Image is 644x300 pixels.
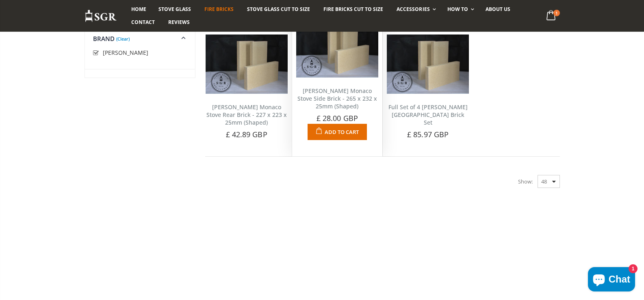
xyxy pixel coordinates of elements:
span: Fire Bricks Cut To Size [323,6,383,13]
img: Franco Belge Monaco Stove Side Brick [296,18,378,78]
span: Stove Glass Cut To Size [247,6,310,13]
button: Add to Cart [308,124,366,140]
a: Full Set of 4 [PERSON_NAME] [GEOGRAPHIC_DATA] Brick Set [388,103,468,126]
img: Stove Glass Replacement [85,9,117,23]
span: [PERSON_NAME] [103,49,148,56]
a: Fire Bricks [198,3,240,16]
a: Stove Glass [152,3,197,16]
span: Accessories [397,6,429,13]
a: Reviews [162,16,196,29]
a: [PERSON_NAME] Monaco Stove Rear Brick - 227 x 223 x 25mm (Shaped) [206,103,287,126]
a: (Clear) [116,38,130,40]
img: Franco Belge Monaco Stove Rear Brick [206,35,288,94]
span: Add to Cart [325,128,359,136]
span: Show: [518,175,533,188]
a: 1 [543,8,559,24]
a: [PERSON_NAME] Monaco Stove Side Brick - 265 x 232 x 25mm (Shaped) [297,87,377,110]
a: How To [441,3,478,16]
a: About us [479,3,516,16]
span: Brand [93,35,115,43]
a: Home [125,3,152,16]
img: Full Set of 4 Franco Belge Monaco Brick Set [387,35,469,94]
span: Stove Glass [158,6,191,13]
a: Contact [125,16,161,29]
a: Stove Glass Cut To Size [241,3,316,16]
span: £ 85.97 GBP [407,129,449,139]
span: Home [131,6,146,13]
span: Fire Bricks [204,6,234,13]
a: Accessories [390,3,440,16]
span: Contact [131,19,155,26]
span: 1 [553,10,560,16]
span: About us [486,6,510,13]
span: Reviews [168,19,190,26]
a: Fire Bricks Cut To Size [317,3,389,16]
span: £ 28.00 GBP [317,113,358,123]
span: £ 42.89 GBP [226,129,267,139]
inbox-online-store-chat: Shopify online store chat [585,267,637,294]
span: How To [447,6,468,13]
